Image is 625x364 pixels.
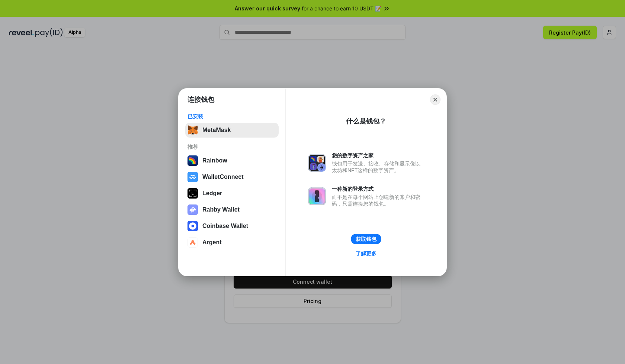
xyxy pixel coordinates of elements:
[202,190,222,197] div: Ledger
[332,186,424,192] div: 一种新的登录方式
[202,223,248,229] div: Coinbase Wallet
[332,194,424,207] div: 而不是在每个网站上创建新的账户和密码，只需连接您的钱包。
[185,170,279,184] button: WalletConnect
[185,219,279,233] button: Coinbase Wallet
[202,174,244,180] div: WalletConnect
[187,204,198,215] img: svg+xml,%3Csvg%20xmlns%3D%22http%3A%2F%2Fwww.w3.org%2F2000%2Fsvg%22%20fill%3D%22none%22%20viewBox...
[187,172,198,182] img: svg+xml,%3Csvg%20width%3D%2228%22%20height%3D%2228%22%20viewBox%3D%220%200%2028%2028%22%20fill%3D...
[332,160,424,174] div: 钱包用于发送、接收、存储和显示像以太坊和NFT这样的数字资产。
[346,117,386,126] div: 什么是钱包？
[351,234,381,244] button: 获取钱包
[308,187,326,205] img: svg+xml,%3Csvg%20xmlns%3D%22http%3A%2F%2Fwww.w3.org%2F2000%2Fsvg%22%20fill%3D%22none%22%20viewBox...
[332,152,424,159] div: 您的数字资产之家
[187,144,276,150] div: 推荐
[185,202,279,217] button: Rabby Wallet
[185,186,279,201] button: Ledger
[430,94,440,105] button: Close
[187,221,198,231] img: svg+xml,%3Csvg%20width%3D%2228%22%20height%3D%2228%22%20viewBox%3D%220%200%2028%2028%22%20fill%3D...
[202,157,227,164] div: Rainbow
[185,153,279,168] button: Rainbow
[187,95,214,104] h1: 连接钱包
[187,125,198,135] img: svg+xml,%3Csvg%20fill%3D%22none%22%20height%3D%2233%22%20viewBox%3D%220%200%2035%2033%22%20width%...
[351,249,381,258] a: 了解更多
[187,188,198,199] img: svg+xml,%3Csvg%20xmlns%3D%22http%3A%2F%2Fwww.w3.org%2F2000%2Fsvg%22%20width%3D%2228%22%20height%3...
[187,155,198,166] img: svg+xml,%3Csvg%20width%3D%22120%22%20height%3D%22120%22%20viewBox%3D%220%200%20120%20120%22%20fil...
[308,154,326,172] img: svg+xml,%3Csvg%20xmlns%3D%22http%3A%2F%2Fwww.w3.org%2F2000%2Fsvg%22%20fill%3D%22none%22%20viewBox...
[202,206,240,213] div: Rabby Wallet
[356,250,376,257] div: 了解更多
[185,123,279,138] button: MetaMask
[356,236,376,242] div: 获取钱包
[202,127,231,133] div: MetaMask
[202,239,222,246] div: Argent
[187,237,198,248] img: svg+xml,%3Csvg%20width%3D%2228%22%20height%3D%2228%22%20viewBox%3D%220%200%2028%2028%22%20fill%3D...
[187,113,276,120] div: 已安装
[185,235,279,250] button: Argent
